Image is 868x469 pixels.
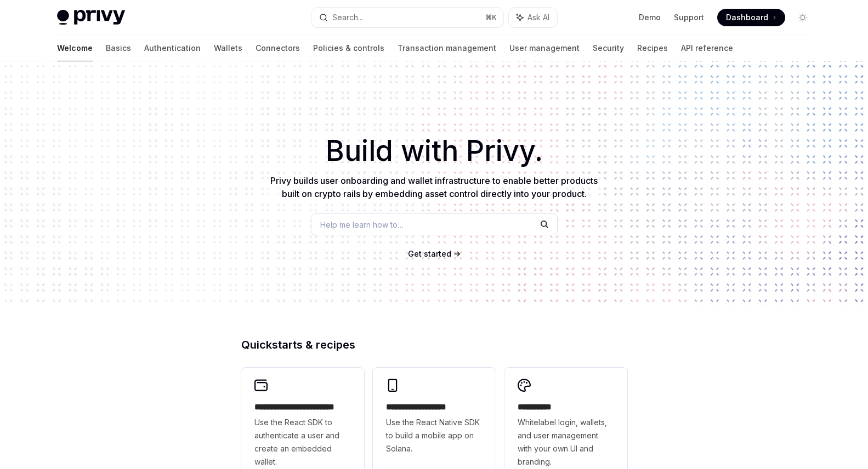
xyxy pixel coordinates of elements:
a: Connectors [256,35,300,61]
span: Get started [408,249,451,258]
a: Transaction management [398,35,496,61]
button: Search...⌘K [311,8,503,27]
span: ⌘ K [485,13,497,22]
a: Basics [106,35,131,61]
span: Quickstarts & recipes [241,339,355,350]
a: Get started [408,248,451,259]
a: Dashboard [717,9,785,26]
span: Use the React SDK to authenticate a user and create an embedded wallet. [254,416,351,468]
a: User management [509,35,580,61]
a: Security [593,35,624,61]
span: Build with Privy. [326,141,543,161]
a: Wallets [214,35,242,61]
span: Ask AI [527,12,549,23]
button: Ask AI [509,8,557,27]
a: Demo [639,12,661,23]
a: Recipes [637,35,668,61]
span: Whitelabel login, wallets, and user management with your own UI and branding. [518,416,614,468]
div: Search... [332,11,363,24]
button: Toggle dark mode [794,9,812,26]
a: Support [674,12,704,23]
a: API reference [681,35,733,61]
span: Privy builds user onboarding and wallet infrastructure to enable better products built on crypto ... [270,175,598,199]
span: Dashboard [726,12,768,23]
a: Policies & controls [313,35,384,61]
span: Use the React Native SDK to build a mobile app on Solana. [386,416,483,455]
img: light logo [57,10,125,25]
span: Help me learn how to… [320,219,404,230]
a: Authentication [144,35,201,61]
a: Welcome [57,35,93,61]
